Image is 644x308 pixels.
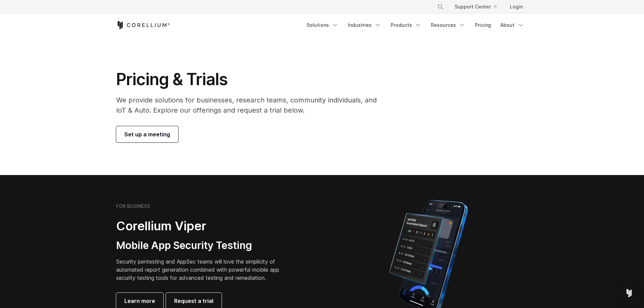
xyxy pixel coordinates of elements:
div: Open Intercom Messenger [621,285,637,301]
a: Set up a meeting [116,126,178,142]
a: About [496,19,528,31]
div: Navigation Menu [303,19,528,31]
a: Industries [344,19,385,31]
a: Solutions [303,19,342,31]
p: Security pentesting and AppSec teams will love the simplicity of automated report generation comb... [116,257,290,282]
h3: Mobile App Security Testing [116,239,290,252]
a: Corellium Home [116,21,170,29]
a: Login [504,1,528,13]
a: Products [387,19,425,31]
p: We provide solutions for businesses, research teams, community individuals, and IoT & Auto. Explo... [116,95,386,115]
h1: Pricing & Trials [116,69,386,90]
a: Pricing [471,19,495,31]
h2: Corellium Viper [116,218,290,234]
a: Support Center [449,1,502,13]
button: Search [434,1,446,13]
span: Request a trial [174,297,213,305]
span: Learn more [124,297,155,305]
h6: FOR BUSINESS [116,203,150,209]
a: Resources [427,19,470,31]
span: Set up a meeting [124,130,170,138]
div: Navigation Menu [429,1,528,13]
